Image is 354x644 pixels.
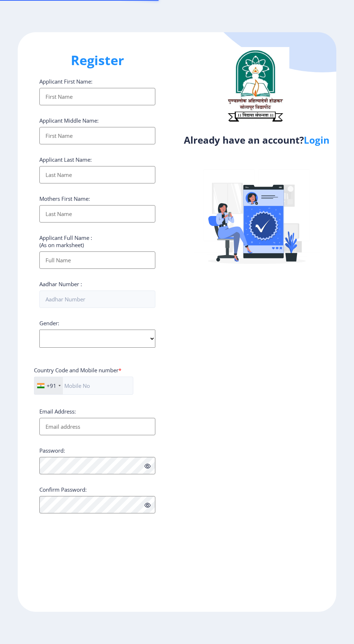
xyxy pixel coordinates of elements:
[39,52,155,69] h1: Register
[39,205,155,223] input: Last Name
[39,156,92,163] label: Applicant Last Name:
[39,408,76,415] label: Email Address:
[221,47,289,124] img: logo
[39,251,155,269] input: Full Name
[39,447,65,454] label: Password:
[194,156,320,282] img: Verified-rafiki.svg
[39,291,155,308] input: Aadhar Number
[39,117,99,124] label: Applicant Middle Name:
[39,166,155,183] input: Last Name
[304,134,329,147] a: Login
[34,367,121,374] label: Country Code and Mobile number
[39,418,155,435] input: Email address
[39,486,87,493] label: Confirm Password:
[39,234,92,249] label: Applicant Full Name : (As on marksheet)
[34,377,133,395] input: Mobile No
[39,319,59,327] label: Gender:
[39,195,90,202] label: Mothers First Name:
[39,127,155,144] input: First Name
[39,88,155,105] input: First Name
[39,280,82,288] label: Aadhar Number :
[39,78,92,85] label: Applicant First Name:
[182,134,331,146] h4: Already have an account?
[34,377,63,394] div: India (भारत): +91
[47,382,56,389] div: +91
